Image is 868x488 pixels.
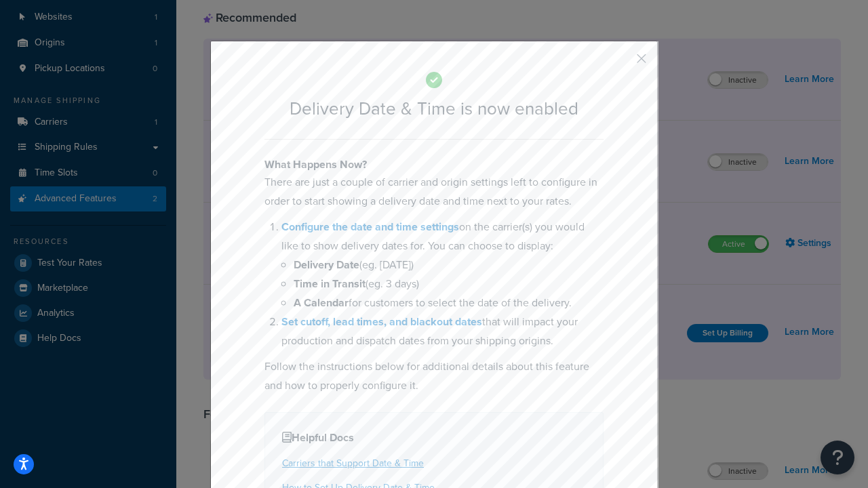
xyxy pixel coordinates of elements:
[294,295,349,310] b: A Calendar
[281,219,459,235] a: Configure the date and time settings
[294,257,359,272] b: Delivery Date
[282,430,586,446] h4: Helpful Docs
[281,312,604,350] li: that will impact your production and dispatch dates from your shipping origins.
[294,256,604,274] li: (eg. [DATE])
[264,99,604,119] h2: Delivery Date & Time is now enabled
[264,173,604,211] p: There are just a couple of carrier and origin settings left to configure in order to start showin...
[282,456,424,470] a: Carriers that Support Date & Time
[281,314,482,329] a: Set cutoff, lead times, and blackout dates
[294,274,604,293] li: (eg. 3 days)
[294,293,604,312] li: for customers to select the date of the delivery.
[281,218,604,312] li: on the carrier(s) you would like to show delivery dates for. You can choose to display:
[264,357,604,395] p: Follow the instructions below for additional details about this feature and how to properly confi...
[294,276,366,291] b: Time in Transit
[264,157,604,173] h4: What Happens Now?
